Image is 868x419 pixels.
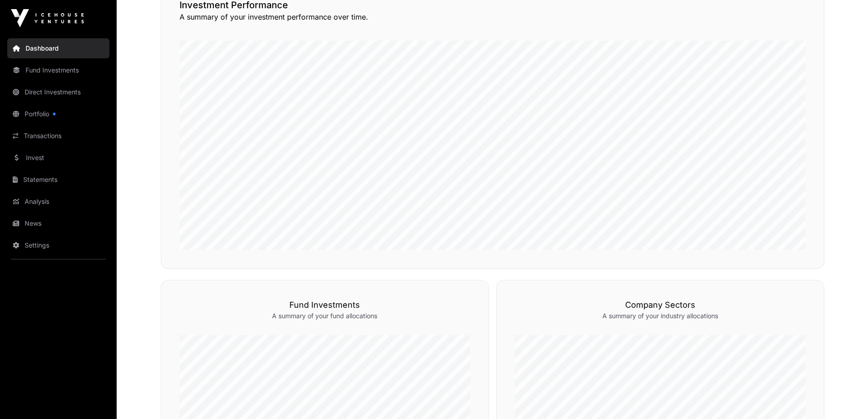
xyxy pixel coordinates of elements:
img: Icehouse Ventures Logo [11,9,84,27]
p: A summary of your industry allocations [515,311,806,321]
p: A summary of your investment performance over time. [180,11,806,22]
h3: Company Sectors [515,299,806,311]
a: Transactions [7,126,109,146]
a: Direct Investments [7,82,109,102]
a: Dashboard [7,38,109,58]
a: Analysis [7,191,109,212]
a: News [7,213,109,233]
p: A summary of your fund allocations [180,311,470,321]
iframe: Chat Widget [822,375,868,419]
a: Statements [7,170,109,190]
a: Invest [7,148,109,168]
a: Portfolio [7,104,109,124]
a: Fund Investments [7,60,109,80]
a: Settings [7,235,109,255]
h3: Fund Investments [180,299,470,311]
